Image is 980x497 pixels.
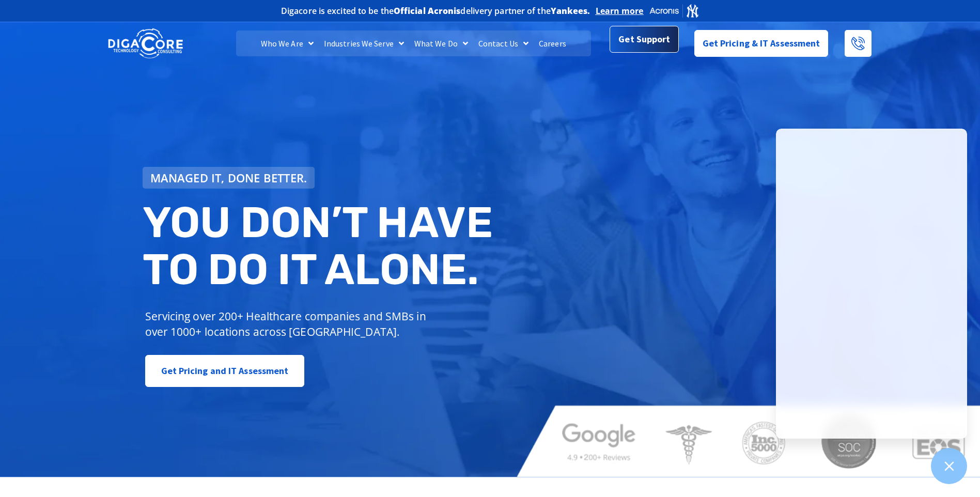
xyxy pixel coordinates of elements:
[108,27,183,60] img: DigaCore Technology Consulting
[281,7,590,15] h2: Digacore is excited to be the delivery partner of the
[703,33,820,54] span: Get Pricing & IT Assessment
[256,30,319,56] a: Who We Are
[534,30,571,56] a: Careers
[161,361,289,381] span: Get Pricing and IT Assessment
[145,308,434,339] p: Servicing over 200+ Healthcare companies and SMBs in over 1000+ locations across [GEOGRAPHIC_DATA].
[610,26,678,53] a: Get Support
[551,5,590,17] b: Yankees.
[473,30,534,56] a: Contact Us
[596,6,644,16] a: Learn more
[145,355,305,387] a: Get Pricing and IT Assessment
[143,199,498,293] h2: You don’t have to do IT alone.
[150,172,307,183] span: Managed IT, done better.
[319,30,409,56] a: Industries We Serve
[236,30,590,56] nav: Menu
[776,129,967,439] iframe: Chatgenie Messenger
[394,5,461,17] b: Official Acronis
[618,29,670,50] span: Get Support
[649,3,699,18] img: Acronis
[143,167,315,189] a: Managed IT, done better.
[409,30,473,56] a: What We Do
[694,30,829,57] a: Get Pricing & IT Assessment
